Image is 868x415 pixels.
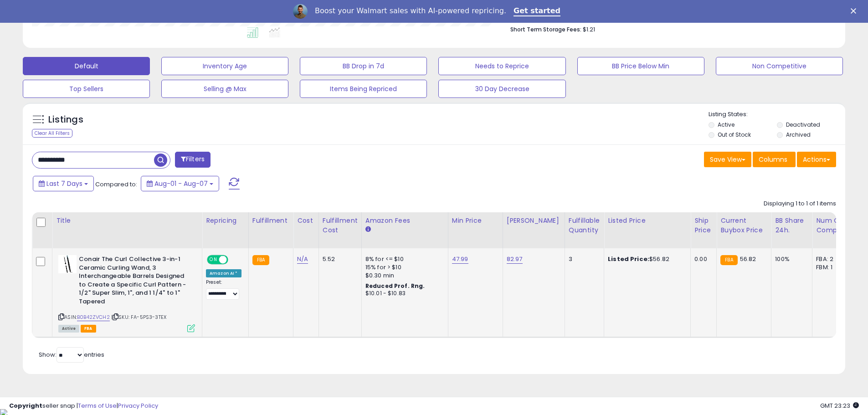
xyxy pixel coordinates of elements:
div: 100% [775,255,805,263]
img: Profile image for Adrian [293,4,308,19]
label: Archived [786,131,811,138]
div: [PERSON_NAME] [507,216,561,225]
a: 47.99 [452,255,468,264]
label: Out of Stock [718,131,751,138]
div: 5.52 [323,255,354,263]
div: Fulfillment Cost [323,216,358,235]
button: Last 7 Days [33,176,94,191]
a: Terms of Use [78,401,117,410]
label: Deactivated [786,121,820,128]
div: Current Buybox Price [720,216,767,235]
div: Fulfillable Quantity [569,216,600,235]
span: Show: entries [39,350,104,359]
div: Boost your Walmart sales with AI-powered repricing. [315,6,506,15]
button: Columns [753,152,796,167]
button: Inventory Age [161,57,288,75]
span: 2025-08-15 23:23 GMT [820,401,859,410]
div: Cost [297,216,315,225]
button: BB Price Below Min [577,57,704,75]
span: Aug-01 - Aug-07 [154,179,208,188]
span: FBA [81,325,96,333]
button: Non Competitive [716,57,843,75]
div: Amazon Fees [365,216,444,225]
div: $0.30 min [365,272,441,280]
div: Ship Price [694,216,713,235]
span: 56.82 [740,255,756,263]
div: Clear All Filters [32,129,72,138]
a: Privacy Policy [118,401,158,410]
div: FBM: 1 [816,263,846,272]
label: Active [718,121,734,128]
div: Amazon AI * [206,269,241,277]
div: ASIN: [58,255,195,331]
b: Listed Price: [608,255,649,263]
div: Title [56,216,198,225]
div: 3 [569,255,597,263]
button: Save View [704,152,751,167]
div: BB Share 24h. [775,216,808,235]
small: FBA [252,255,269,265]
div: Displaying 1 to 1 of 1 items [764,200,836,208]
p: Listing States: [709,110,845,119]
div: 15% for > $10 [365,263,441,272]
button: Needs to Reprice [438,57,565,75]
small: Amazon Fees. [365,225,371,234]
button: Filters [175,152,211,168]
div: Preset: [206,279,241,300]
a: N/A [297,255,308,264]
button: Selling @ Max [161,80,288,98]
div: Fulfillment [252,216,289,225]
h5: Listings [48,113,83,126]
span: | SKU: FA-5PS3-3TEX [111,313,166,321]
button: Aug-01 - Aug-07 [141,176,219,191]
span: Columns [759,155,787,164]
small: FBA [720,255,737,265]
button: BB Drop in 7d [300,57,427,75]
span: Compared to: [95,180,137,189]
div: Min Price [452,216,499,225]
div: 8% for <= $10 [365,255,441,263]
button: Top Sellers [23,80,150,98]
b: Short Term Storage Fees: [510,26,581,33]
span: OFF [227,256,241,264]
a: B0B42ZVCH2 [77,313,110,321]
a: 82.97 [507,255,523,264]
div: seller snap | | [9,402,158,410]
div: Listed Price [608,216,687,225]
span: Last 7 Days [46,179,82,188]
span: $1.21 [583,25,595,34]
strong: Copyright [9,401,42,410]
div: Close [851,8,860,14]
button: Actions [797,152,836,167]
img: 31+-YgeXcrL._SL40_.jpg [58,255,77,273]
b: Conair The Curl Collective 3-in-1 Ceramic Curling Wand, 3 Interchangeable Barrels Designed to Cre... [79,255,190,308]
button: 30 Day Decrease [438,80,565,98]
button: Items Being Repriced [300,80,427,98]
span: All listings currently available for purchase on Amazon [58,325,79,333]
div: $56.82 [608,255,683,263]
div: FBA: 2 [816,255,846,263]
div: $10.01 - $10.83 [365,290,441,297]
div: 0.00 [694,255,709,263]
div: Repricing [206,216,245,225]
b: Reduced Prof. Rng. [365,282,425,290]
div: Num of Comp. [816,216,849,235]
a: Get started [514,6,560,16]
button: Default [23,57,150,75]
span: ON [208,256,219,264]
